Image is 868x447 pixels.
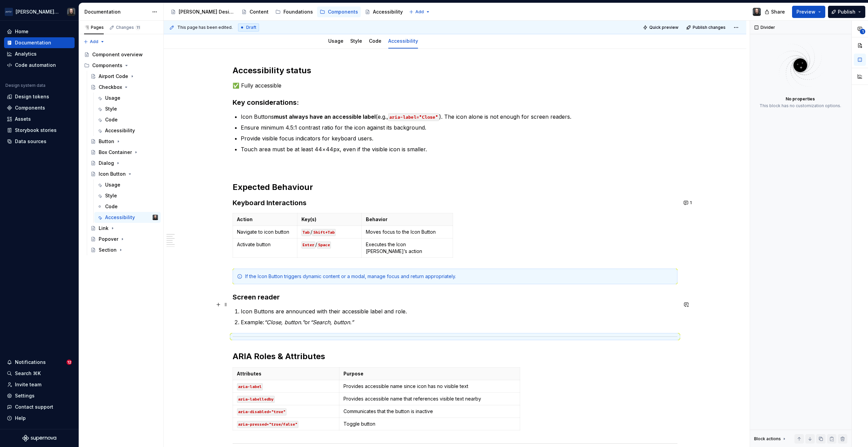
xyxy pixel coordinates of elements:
[4,136,75,147] a: Data sources
[5,8,13,16] img: f0306bc8-3074-41fb-b11c-7d2e8671d5eb.png
[233,98,299,106] strong: Key considerations:
[250,8,269,15] div: Content
[94,190,161,201] a: Style
[15,51,37,57] div: Analytics
[796,8,815,15] span: Preview
[373,8,403,15] div: Accessibility
[15,404,53,410] div: Contact support
[168,6,237,17] a: [PERSON_NAME] Design
[317,241,331,249] code: Space
[105,214,135,221] div: Accessibility
[343,408,516,415] p: Communicates that the button is inactive
[641,23,682,32] button: Quick preview
[388,113,439,121] code: aria-label="Close"
[690,200,692,206] span: 1
[88,147,161,158] a: Box Container
[88,245,161,255] a: Section
[828,6,865,18] button: Publish
[94,114,161,125] a: Code
[67,8,75,16] img: Teunis Vorsteveld
[88,158,161,169] a: Dialog
[239,6,271,17] a: Content
[4,102,75,113] a: Components
[94,179,161,190] a: Usage
[386,34,421,48] div: Accessibility
[84,8,149,15] div: Documentation
[135,25,141,30] span: 11
[366,229,449,235] p: Moves focus to the Icon Button
[168,5,406,19] div: Page tree
[415,9,424,15] span: Add
[792,6,825,18] button: Preview
[4,91,75,102] a: Design tokens
[99,225,108,232] div: Link
[301,216,358,223] p: Key(s)
[753,8,761,16] img: Teunis Vorsteveld
[4,60,75,71] a: Code automation
[99,73,128,80] div: Airport Code
[237,396,275,403] code: aria-labelledby
[343,370,516,377] p: Purpose
[105,95,120,101] div: Usage
[301,229,311,236] code: Tab
[759,103,841,109] div: This block has no customization options.
[105,127,135,134] div: Accessibility
[99,247,117,253] div: Section
[81,37,107,46] button: Add
[94,125,161,136] a: Accessibility
[245,273,673,280] div: If the Icon Button triggers dynamic content or a modal, manage focus and return appropriately.
[15,392,35,399] div: Settings
[66,359,72,365] span: 12
[366,34,384,48] div: Code
[301,241,315,249] code: Enter
[233,65,311,75] strong: Accessibility status
[94,201,161,212] a: Code
[15,138,46,145] div: Data sources
[241,145,677,153] p: Touch area must be at least 44×44px, even if the visible icon is smaller.
[15,62,56,69] div: Code automation
[241,307,677,315] p: Icon Buttons are announced with their accessible label and role.
[4,26,75,37] a: Home
[99,160,114,167] div: Dialog
[233,199,307,207] strong: Keyboard Interactions
[15,39,51,46] div: Documentation
[649,25,678,30] span: Quick preview
[15,415,26,422] div: Help
[237,229,293,235] p: Navigate to icon button
[84,25,104,30] div: Pages
[88,223,161,234] a: Link
[15,381,41,388] div: Invite team
[5,83,45,88] div: Design system data
[15,116,31,122] div: Assets
[241,318,677,326] p: Example: or
[343,421,516,427] p: Toggle button
[99,149,132,156] div: Box Container
[343,383,516,390] p: Provides accessible name since icon has no visible text
[860,29,865,34] span: 1
[283,8,313,15] div: Foundations
[4,390,75,401] a: Settings
[761,6,789,18] button: Share
[90,39,98,44] span: Add
[153,215,158,220] img: Teunis Vorsteveld
[241,113,677,121] p: Icon Buttons (e.g., ). The icon alone is not enough for screen readers.
[301,241,358,248] p: /
[693,25,726,30] span: Publish changes
[684,23,729,32] button: Publish changes
[94,212,161,223] a: AccessibilityTeunis Vorsteveld
[81,49,161,255] div: Page tree
[312,229,336,236] code: Shift+Tab
[4,402,75,412] button: Contact support
[233,81,677,90] p: ✅ Fully accessible
[366,216,449,223] p: Behavior
[4,357,75,368] button: Notifications12
[4,125,75,136] a: Storybook stories
[4,114,75,124] a: Assets
[786,96,815,102] div: No properties
[246,25,256,30] span: Draft
[233,351,325,361] strong: ARIA Roles & Attributes
[301,229,358,235] p: /
[237,241,293,248] p: Activate button
[99,236,118,242] div: Popover
[22,435,56,442] svg: Supernova Logo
